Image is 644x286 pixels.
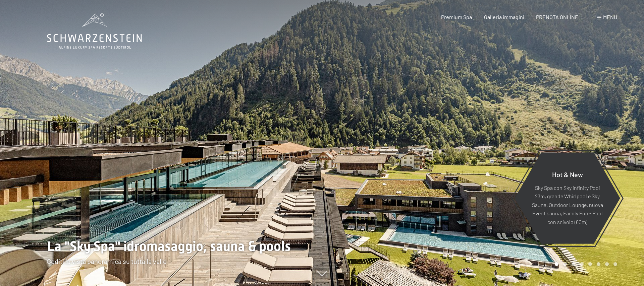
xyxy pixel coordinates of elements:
p: Sky Spa con Sky infinity Pool 23m, grande Whirlpool e Sky Sauna, Outdoor Lounge, nuova Event saun... [531,183,604,226]
a: PRENOTA ONLINE [536,14,578,20]
a: Premium Spa [441,14,472,20]
div: Carousel Page 4 [580,262,584,266]
div: Carousel Page 6 [597,262,600,266]
div: Carousel Pagination [552,262,617,266]
span: Menu [603,14,617,20]
div: Carousel Page 1 (Current Slide) [555,262,558,266]
div: Carousel Page 3 [572,262,575,266]
div: Carousel Page 8 [613,262,617,266]
a: Galleria immagini [484,14,524,20]
div: Carousel Page 7 [605,262,609,266]
a: Hot & New Sky Spa con Sky infinity Pool 23m, grande Whirlpool e Sky Sauna, Outdoor Lounge, nuova ... [514,152,621,244]
div: Carousel Page 2 [563,262,567,266]
div: Carousel Page 5 [588,262,592,266]
span: Hot & New [552,170,583,178]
